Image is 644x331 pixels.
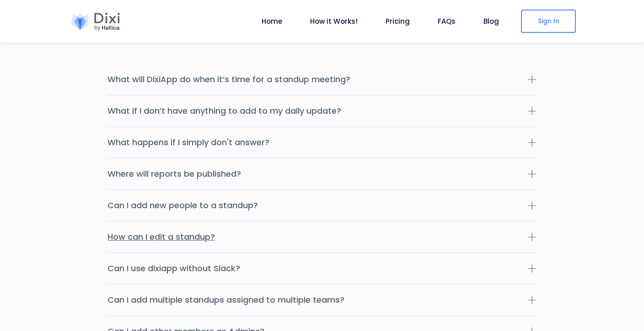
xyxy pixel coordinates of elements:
[107,95,537,126] button: What if I don’t have anything to add to my daily update?
[107,190,537,221] button: Can I add new people to a standup?
[107,221,537,252] button: How can I edit a standup?
[434,16,459,26] a: FAQs
[258,16,286,26] a: Home
[306,16,361,26] a: How it Works!
[107,253,537,284] button: Can I use dixiapp without Slack?
[521,10,576,33] a: Sign In
[107,158,537,189] button: Where will reports be published?
[107,127,537,158] button: What happens if I simply don't answer?
[480,16,503,26] a: Blog
[107,284,537,315] button: Can I add multiple standups assigned to multiple teams?
[107,64,537,95] button: What will DixiApp do when it’s time for a standup meeting?
[382,16,413,26] a: Pricing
